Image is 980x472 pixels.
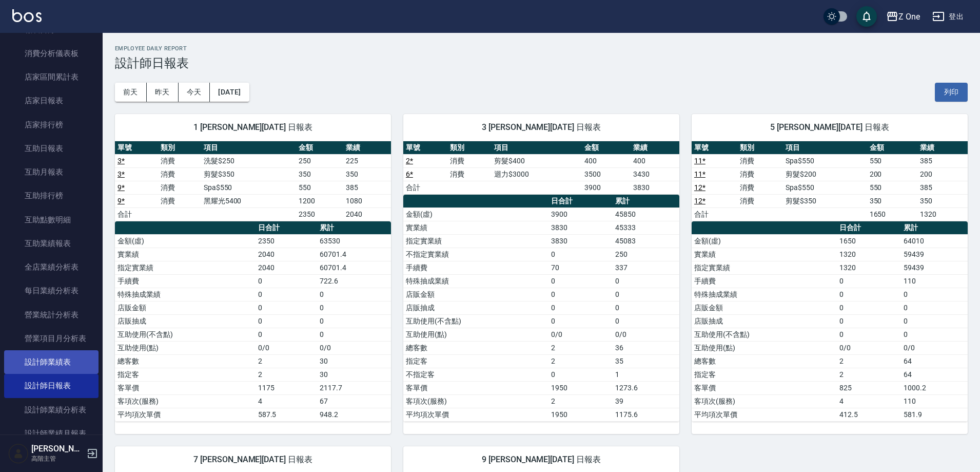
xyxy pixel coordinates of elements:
td: 350 [343,167,391,181]
button: Z One [882,6,924,27]
td: 225 [343,154,391,167]
td: 0/0 [613,328,679,341]
td: 迴力$3000 [492,167,582,181]
td: 0 [317,288,391,301]
td: 互助使用(點) [403,328,548,341]
td: 0/0 [901,341,968,354]
td: 2 [548,354,613,368]
td: 0 [901,328,968,341]
td: 3900 [548,207,613,221]
td: 洗髮$250 [201,154,296,167]
td: 0 [548,368,613,381]
td: 0/0 [256,341,318,354]
th: 金額 [867,141,917,155]
td: 店販金額 [692,301,837,314]
td: 250 [613,248,679,261]
table: a dense table [692,141,968,221]
td: 0/0 [548,328,613,341]
td: 385 [917,154,968,167]
td: 825 [837,381,901,394]
td: 550 [296,181,344,194]
td: 39 [613,394,679,408]
td: 2040 [256,261,318,274]
a: 消費分析儀表板 [4,42,99,65]
td: 36 [613,341,679,354]
td: 0 [613,288,679,301]
td: 0 [548,314,613,328]
td: 350 [867,194,917,207]
td: 0 [317,328,391,341]
td: 400 [582,154,631,167]
th: 累計 [901,221,968,235]
td: 1320 [837,248,901,261]
span: 1 [PERSON_NAME][DATE] 日報表 [127,122,379,133]
td: 250 [296,154,344,167]
td: 2 [837,354,901,368]
td: 1320 [917,207,968,221]
td: 消費 [447,154,492,167]
td: 0 [837,288,901,301]
a: 互助業績報表 [4,232,99,255]
a: 營業項目月分析表 [4,327,99,350]
a: 設計師日報表 [4,374,99,398]
td: 指定客 [692,368,837,381]
td: 消費 [737,154,783,167]
td: 客項次(服務) [403,394,548,408]
td: 實業績 [115,248,256,261]
button: 今天 [179,83,210,102]
td: 337 [613,261,679,274]
table: a dense table [115,141,391,221]
th: 項目 [201,141,296,155]
td: 互助使用(不含點) [115,328,256,341]
td: 客單價 [692,381,837,394]
th: 項目 [783,141,867,155]
th: 日合計 [837,221,901,235]
td: 消費 [737,194,783,207]
td: 0/0 [837,341,901,354]
td: 消費 [737,167,783,181]
td: 總客數 [403,341,548,354]
td: 0 [317,301,391,314]
th: 累計 [317,221,391,235]
td: 0 [901,314,968,328]
td: 手續費 [403,261,548,274]
th: 累計 [613,195,679,208]
button: [DATE] [210,83,249,102]
td: 總客數 [692,354,837,368]
a: 設計師業績分析表 [4,398,99,422]
td: 200 [917,167,968,181]
td: 合計 [115,207,158,221]
td: 平均項次單價 [403,408,548,421]
td: 互助使用(點) [692,341,837,354]
td: 385 [343,181,391,194]
th: 日合計 [548,195,613,208]
td: 2040 [256,248,318,261]
h5: [PERSON_NAME] [31,444,84,454]
td: 59439 [901,248,968,261]
td: 剪髮$200 [783,167,867,181]
span: 3 [PERSON_NAME][DATE] 日報表 [416,122,667,133]
td: 64010 [901,234,968,248]
td: 0 [837,328,901,341]
td: 客單價 [403,381,548,394]
th: 日合計 [256,221,318,235]
td: 550 [867,181,917,194]
td: 1200 [296,194,344,207]
a: 店家區間累計表 [4,65,99,89]
a: 店家日報表 [4,89,99,112]
td: 消費 [158,181,201,194]
td: 1320 [837,261,901,274]
td: 63530 [317,234,391,248]
td: 2117.7 [317,381,391,394]
td: 2040 [343,207,391,221]
td: Spa$550 [783,154,867,167]
td: 手續費 [115,274,256,288]
td: 實業績 [403,221,548,234]
td: 剪髮$350 [201,167,296,181]
td: 互助使用(不含點) [403,314,548,328]
td: 1000.2 [901,381,968,394]
p: 高階主管 [31,454,84,463]
td: 總客數 [115,354,256,368]
a: 設計師業績月報表 [4,422,99,445]
td: 0 [837,301,901,314]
